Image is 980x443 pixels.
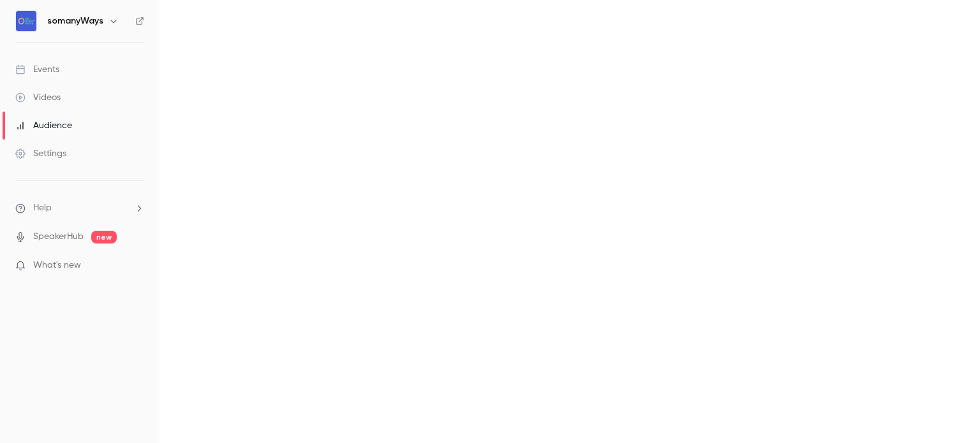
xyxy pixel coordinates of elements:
[15,63,59,76] div: Events
[47,15,103,27] h6: somanyWays
[15,201,144,215] li: help-dropdown-opener
[33,201,52,215] span: Help
[33,230,84,243] a: SpeakerHub
[15,91,61,104] div: Videos
[15,147,66,160] div: Settings
[15,119,72,132] div: Audience
[91,231,117,243] span: new
[33,259,81,272] span: What's new
[16,11,36,31] img: somanyWays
